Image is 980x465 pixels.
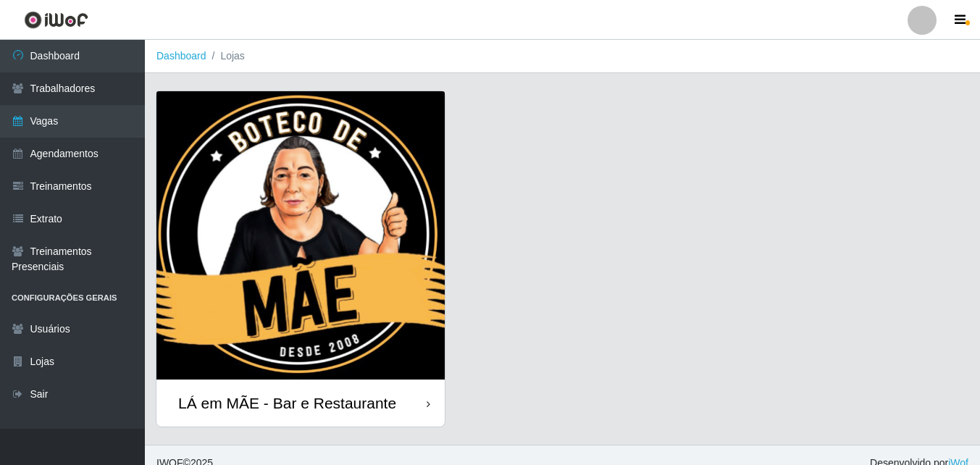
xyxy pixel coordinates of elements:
nav: breadcrumb [145,40,980,73]
img: cardImg [156,91,445,380]
div: LÁ em MÃE - Bar e Restaurante [178,394,396,412]
a: LÁ em MÃE - Bar e Restaurante [156,91,445,427]
a: Dashboard [156,50,206,62]
img: CoreUI Logo [24,11,88,29]
li: Lojas [206,49,245,64]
